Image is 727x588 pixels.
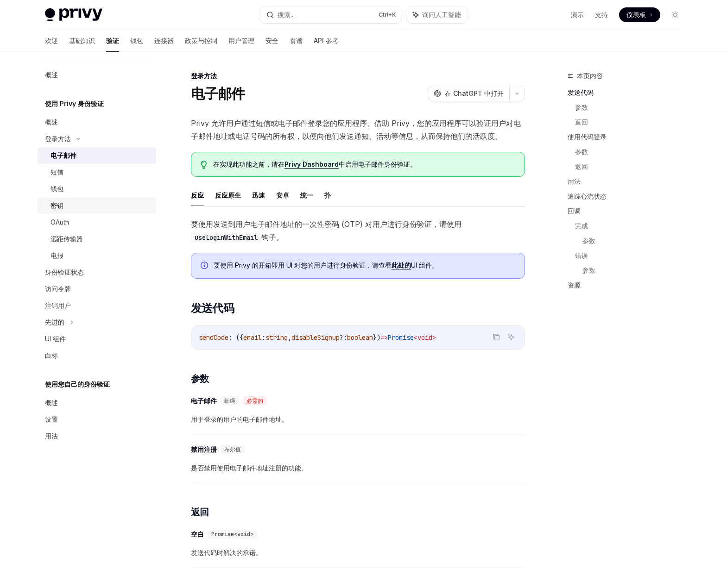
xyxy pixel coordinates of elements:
[575,251,588,259] font: 错误
[191,530,204,538] font: 空白
[379,11,388,18] font: Ctrl
[417,333,432,342] span: void
[191,445,217,454] font: 禁用注册
[228,37,254,44] font: 用户管理
[51,168,63,176] font: 短信
[575,100,690,115] a: 参数
[191,415,288,423] font: 用于登录的用户的电子邮件地址。
[191,119,521,141] font: Privy 允许用户通过短信或电子邮件登录您的应用程序。借助 Privy，您的应用程序可以验证用户对电子邮件地址或电话号码的所有权，以便向他们发送通知、活动等信息，从而保持他们的活跃度。
[276,191,289,199] font: 安卓
[324,184,331,206] button: 扑
[215,184,241,206] button: 反应原生
[51,201,63,209] font: 密钥
[568,278,690,293] a: 资源
[45,30,58,52] a: 欢迎
[575,103,588,111] font: 参数
[38,297,156,314] a: 注销用户
[582,237,595,244] font: 参数
[388,11,396,18] font: +K
[191,72,217,80] font: 登录方法
[568,88,594,96] font: 发送代码
[199,333,228,342] span: sendCode
[428,86,509,101] button: 在 ChatGPT 中打开
[324,191,331,199] font: 扑
[571,11,584,19] font: 演示
[45,380,110,388] font: 使用您自己的身份验证
[568,189,690,204] a: 追踪心流状态
[577,72,603,80] font: 本页内容
[191,373,209,384] font: 参数
[668,7,683,22] button: 切换暗模式
[373,333,380,342] span: })
[291,333,340,342] span: disableSignup
[191,219,461,229] font: 要使用发送到用户电子邮件地址的一次性密码 (OTP) 对用户进行身份验证，请使用
[568,85,690,100] a: 发送代码
[191,464,308,472] font: 是否禁用使用电子邮件地址注册的功能。
[392,261,411,269] a: 此处的
[51,185,63,193] font: 钱包
[106,30,119,52] a: 验证
[571,10,584,19] a: 演示
[38,411,156,428] a: 设置
[154,30,174,52] a: 连接器
[38,264,156,281] a: 身份验证状态
[568,130,690,144] a: 使用代码登录
[595,11,608,19] font: 支持
[214,261,392,269] font: 要使用 Privy 的开箱即用 UI 对您的用户进行身份验证，请查看
[130,30,143,52] a: 钱包
[38,164,156,181] a: 短信
[575,222,588,230] font: 完成
[38,347,156,364] a: 白标
[201,161,207,169] svg: 提示
[191,232,261,243] code: useLoginWithEmail
[45,8,102,21] img: 灯光标志
[38,231,156,247] a: 远距传输器
[38,147,156,164] a: 电子邮件
[339,160,417,168] font: 中启用电子邮件身份验证。
[582,233,690,248] a: 参数
[284,160,339,168] font: Privy Dashboard
[45,71,58,79] font: 概述
[224,446,241,453] font: 布尔值
[388,333,414,342] span: Promise
[38,214,156,231] a: OAuth
[432,333,436,342] span: >
[51,151,76,159] font: 电子邮件
[38,197,156,214] a: 密钥
[228,30,254,52] a: 用户管理
[45,118,58,126] font: 概述
[185,30,217,52] a: 政策与控制
[414,333,417,342] span: <
[45,285,71,293] font: 访问令牌
[45,135,71,143] font: 登录方法
[411,261,438,269] font: UI 组件。
[575,144,690,159] a: 参数
[191,85,245,102] font: 电子邮件
[314,37,339,44] font: API 参考
[300,191,313,199] font: 统一
[51,218,69,226] font: OAuth
[568,133,607,141] font: 使用代码登录
[130,37,143,44] font: 钱包
[45,432,58,440] font: 用法
[575,115,690,130] a: 返回
[290,37,303,44] font: 食谱
[45,301,71,309] font: 注销用户
[568,177,581,185] font: 用法
[191,397,217,405] font: 电子邮件
[38,394,156,411] a: 概述
[154,37,174,44] font: 连接器
[45,415,58,423] font: 设置
[406,6,468,23] button: 询问人工智能
[568,192,607,200] font: 追踪心流状态
[191,184,204,206] button: 反应
[191,549,262,557] font: 发送代码时解决的承诺。
[582,263,690,278] a: 参数
[38,114,156,131] a: 概述
[278,11,295,19] font: 搜索...
[262,333,266,342] span: :
[276,184,289,206] button: 安卓
[45,37,58,44] font: 欢迎
[505,331,517,343] button: 询问人工智能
